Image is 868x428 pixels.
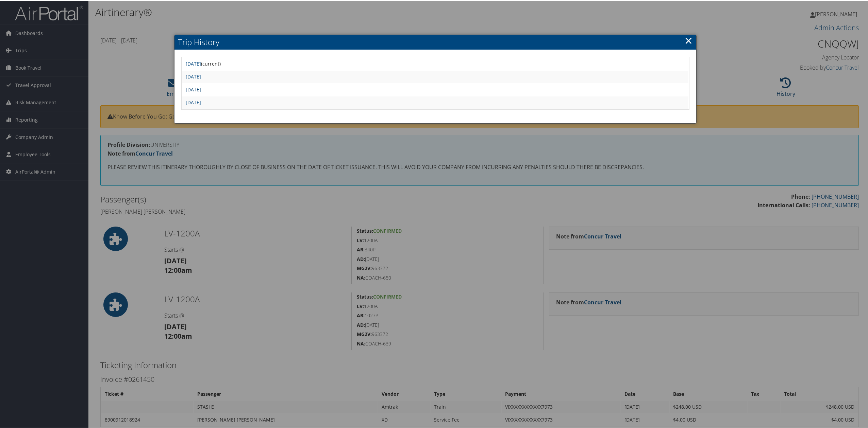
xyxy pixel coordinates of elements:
[186,99,201,105] a: [DATE]
[685,33,692,47] a: ×
[186,73,201,79] a: [DATE]
[182,57,688,69] td: (current)
[174,34,696,49] h2: Trip History
[186,60,201,66] a: [DATE]
[186,86,201,92] a: [DATE]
